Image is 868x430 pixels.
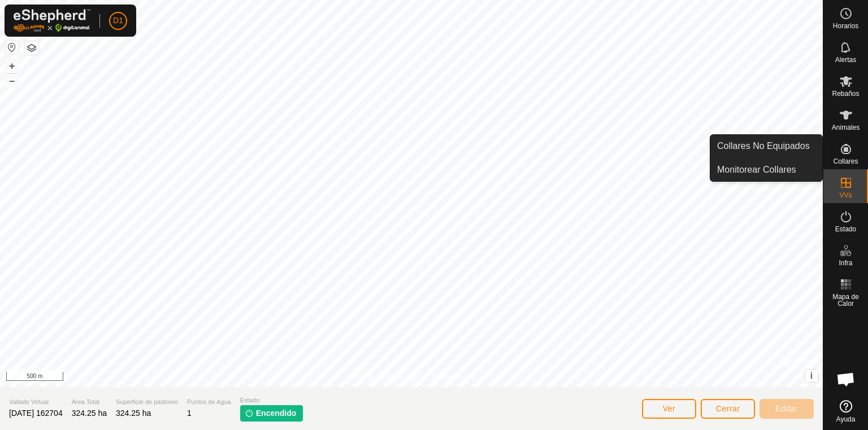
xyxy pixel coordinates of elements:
button: Editar [759,399,814,419]
span: Estado [835,226,856,232]
span: Encendido [256,407,297,419]
button: Restablecer Mapa [5,41,19,54]
img: encender [245,409,254,418]
a: Contáctenos [432,372,470,383]
button: Cerrar [701,399,755,419]
div: Chat abierto [829,362,863,396]
button: + [5,59,19,73]
span: Rebaños [832,90,859,97]
span: D1 [113,15,123,27]
span: Puntos de Agua [187,397,231,407]
span: Área Total [72,397,107,407]
span: Horarios [833,23,858,29]
span: Animales [832,124,860,131]
span: Ayuda [836,416,856,423]
a: Política de Privacidad [353,372,418,383]
span: [DATE] 162704 [9,409,63,418]
button: i [805,370,818,382]
span: i [810,371,813,380]
span: Editar [775,404,798,413]
span: 1 [187,409,192,418]
span: Infra [839,260,852,266]
span: VVs [839,192,852,199]
span: Superficie de pastoreo [116,397,178,407]
span: Vallado Virtual [9,397,63,407]
span: Mapa de Calor [826,293,865,307]
button: – [5,74,19,87]
img: Logo Gallagher [14,9,90,32]
span: 324.25 ha [116,409,151,418]
span: 324.25 ha [72,409,107,418]
button: Ver [642,399,696,419]
span: Alertas [835,56,856,63]
span: Estado [240,396,303,405]
span: Ver [663,404,676,413]
button: Capas del Mapa [25,41,38,55]
span: Cerrar [716,404,740,413]
span: Collares [833,158,858,165]
span: Monitorear Collares [717,163,796,177]
a: Collares No Equipados [710,135,822,157]
a: Ayuda [823,396,868,427]
span: Collares No Equipados [717,139,810,153]
a: Monitorear Collares [710,159,822,181]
